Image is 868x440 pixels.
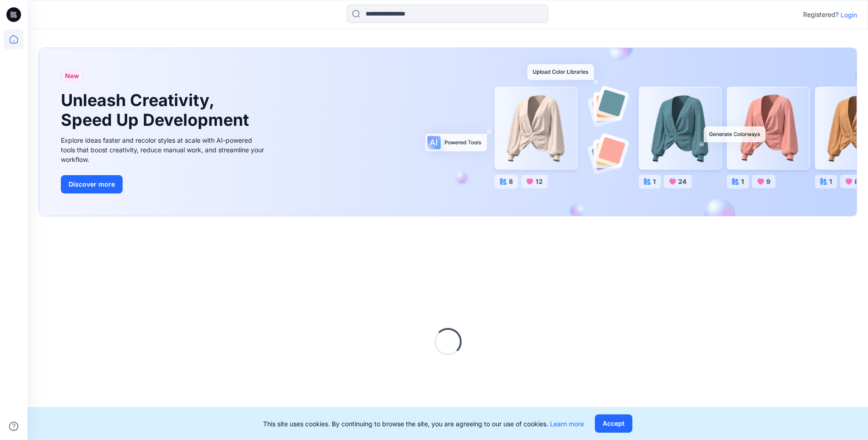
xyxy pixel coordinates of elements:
div: Explore ideas faster and recolor styles at scale with AI-powered tools that boost creativity, red... [61,135,267,164]
p: Login [841,10,857,20]
button: Accept [595,414,632,433]
span: New [65,70,79,81]
p: Registered? [803,9,839,20]
button: Discover more [61,175,123,193]
h1: Unleash Creativity, Speed Up Development [61,91,253,130]
a: Learn more [550,420,584,428]
a: Discover more [61,175,267,193]
p: This site uses cookies. By continuing to browse the site, you are agreeing to our use of cookies. [263,419,584,429]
